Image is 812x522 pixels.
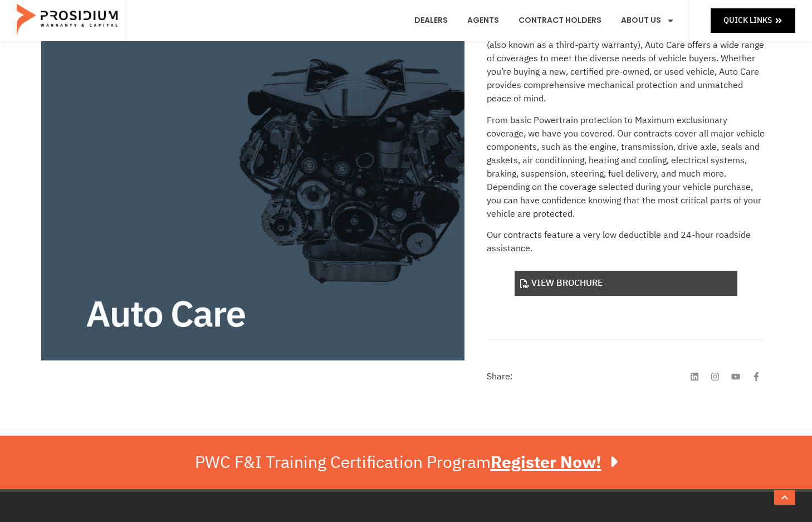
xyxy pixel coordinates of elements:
div: PWC F&I Training Certification Program [195,452,618,472]
h4: Share: [487,372,513,381]
p: As Prosidium Warranty & Capital’s premier vehicle service contract (also known as a third-party w... [487,25,765,105]
p: Our contracts feature a very low deductible and 24-hour roadside assistance. [487,228,765,255]
u: Register Now! [491,450,601,475]
p: From basic Powertrain protection to Maximum exclusionary coverage, we have you covered. Our contr... [487,114,765,221]
span: Quick Links [723,13,772,27]
a: Quick Links [711,8,795,32]
a: View Brochure [515,271,737,296]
